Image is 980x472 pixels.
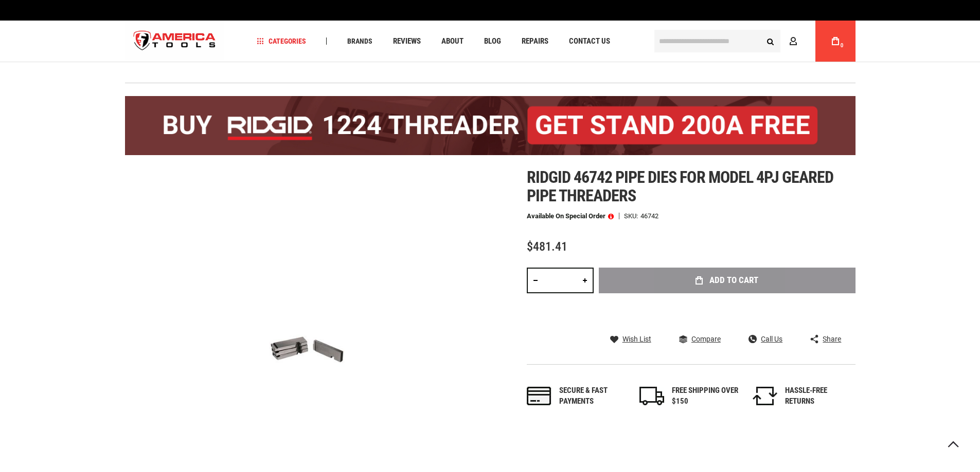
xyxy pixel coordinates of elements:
div: HASSLE-FREE RETURNS [785,385,852,407]
div: FREE SHIPPING OVER $150 [672,385,739,407]
span: 0 [841,43,844,48]
span: Reviews [393,37,421,45]
button: Search [761,31,780,51]
a: Categories [252,34,311,48]
span: Repairs [522,37,548,45]
span: About [441,37,464,45]
span: Brands [347,37,372,45]
img: America Tools [125,22,225,61]
span: Share [823,335,841,343]
div: 46742 [640,213,658,219]
a: Repairs [517,34,553,48]
span: $481.41 [527,239,567,254]
a: Wish List [610,334,651,344]
img: returns [753,387,777,405]
a: store logo [125,22,225,61]
span: Call Us [761,335,782,343]
a: Reviews [388,34,425,48]
span: Contact Us [569,37,610,45]
span: Compare [691,335,721,343]
span: Categories [257,37,306,45]
a: 0 [826,21,845,62]
strong: SKU [624,213,640,219]
span: Ridgid 46742 pipe dies for model 4pj geared pipe threaders [527,167,834,205]
img: shipping [639,387,664,405]
span: Blog [484,37,501,45]
a: Blog [479,34,506,48]
p: Available on Special Order [527,213,614,220]
div: Secure & fast payments [559,385,626,407]
span: Wish List [622,335,651,343]
a: Brands [343,34,377,48]
a: Compare [679,334,721,344]
a: About [437,34,468,48]
a: Contact Us [564,34,615,48]
img: BOGO: Buy the RIDGID® 1224 Threader (26092), get the 92467 200A Stand FREE! [125,96,856,155]
img: payments [527,387,551,405]
a: Call Us [749,334,782,344]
